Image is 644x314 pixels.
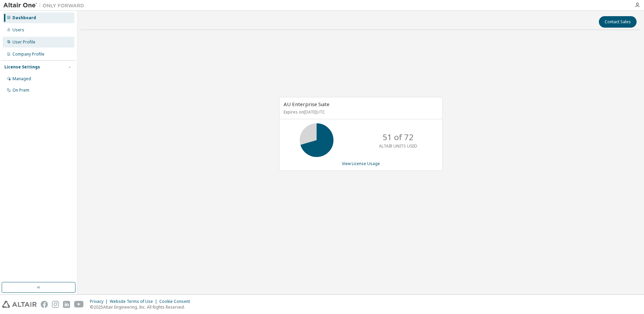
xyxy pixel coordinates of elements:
span: AU Enterprise Suite [284,101,329,107]
img: youtube.svg [74,301,84,308]
p: ALTAIR UNITS USED [379,143,417,149]
button: Contact Sales [599,16,637,28]
div: Website Terms of Use [110,299,159,304]
img: instagram.svg [52,301,59,308]
p: 51 of 72 [383,131,414,143]
p: Expires on [DATE] UTC [284,109,437,115]
img: Altair One [3,2,88,9]
div: User Profile [12,39,35,45]
img: altair_logo.svg [2,301,37,308]
div: Company Profile [12,52,44,57]
div: On Prem [12,88,29,93]
a: View License Usage [342,161,380,166]
div: License Settings [4,64,40,70]
img: linkedin.svg [63,301,70,308]
div: Managed [12,76,31,82]
div: Privacy [90,299,110,304]
div: Cookie Consent [159,299,194,304]
div: Users [12,27,24,33]
div: Dashboard [12,15,36,21]
img: facebook.svg [41,301,48,308]
p: © 2025 Altair Engineering, Inc. All Rights Reserved. [90,304,194,310]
